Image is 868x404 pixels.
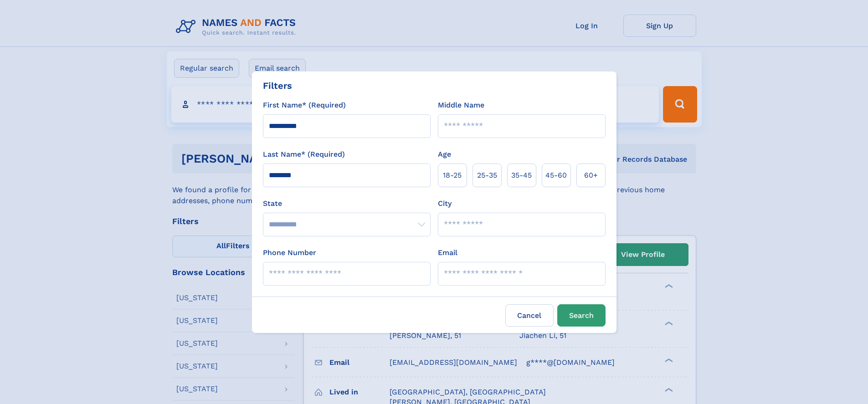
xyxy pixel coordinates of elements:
label: City [438,198,452,209]
label: State [263,198,431,209]
button: Search [557,304,606,327]
label: Last Name* (Required) [263,149,345,160]
span: 25‑35 [477,170,497,181]
span: 18‑25 [443,170,462,181]
label: Middle Name [438,100,484,111]
label: Cancel [505,304,554,327]
span: 45‑60 [545,170,567,181]
div: Filters [263,79,292,92]
label: Phone Number [263,247,316,258]
label: First Name* (Required) [263,100,346,111]
label: Age [438,149,451,160]
span: 35‑45 [511,170,532,181]
label: Email [438,247,457,258]
span: 60+ [584,170,598,181]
